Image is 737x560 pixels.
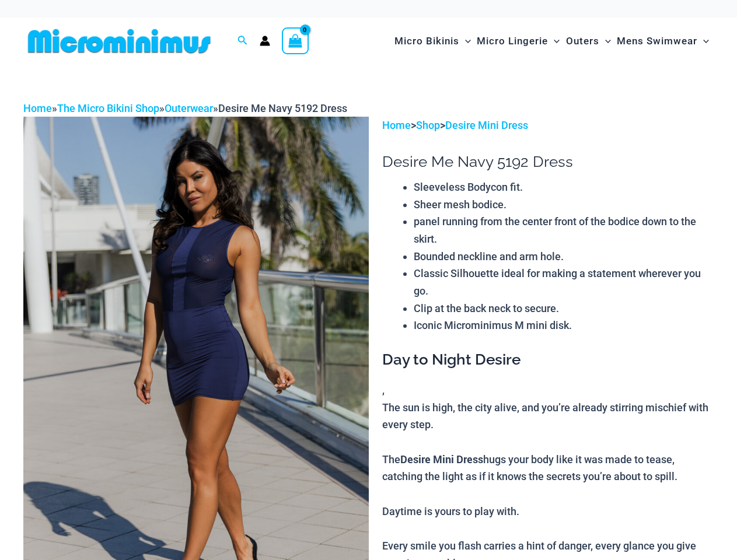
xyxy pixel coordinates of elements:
[57,102,159,114] a: The Micro Bikini Shop
[382,350,714,370] h3: Day to Night Desire
[23,102,52,114] a: Home
[566,26,599,56] span: Outers
[382,119,411,131] a: Home
[237,34,248,48] a: Search icon link
[218,102,347,114] span: Desire Me Navy 5192 Dress
[459,26,471,56] span: Menu Toggle
[445,119,528,131] a: Desire Mini Dress
[382,153,714,171] h1: Desire Me Navy 5192 Dress
[563,23,614,59] a: OutersMenu ToggleMenu Toggle
[617,26,697,56] span: Mens Swimwear
[614,23,712,59] a: Mens SwimwearMenu ToggleMenu Toggle
[414,265,714,299] li: Classic Silhouette ideal for making a statement wherever you go.
[414,317,714,334] li: Iconic Microminimus M mini disk.
[599,26,611,56] span: Menu Toggle
[390,22,714,61] nav: Site Navigation
[23,28,215,54] img: MM SHOP LOGO FLAT
[414,300,714,317] li: Clip at the back neck to secure.
[414,248,714,265] li: Bounded neckline and arm hole.
[282,27,309,54] a: View Shopping Cart, empty
[400,452,483,466] b: Desire Mini Dress
[394,26,459,56] span: Micro Bikinis
[260,36,270,46] a: Account icon link
[392,23,474,59] a: Micro BikinisMenu ToggleMenu Toggle
[474,23,563,59] a: Micro LingerieMenu ToggleMenu Toggle
[382,117,714,134] p: > >
[23,102,347,114] span: » » »
[548,26,560,56] span: Menu Toggle
[416,119,440,131] a: Shop
[697,26,709,56] span: Menu Toggle
[477,26,548,56] span: Micro Lingerie
[414,196,714,213] li: Sheer mesh bodice.
[414,178,714,196] li: Sleeveless Bodycon fit.
[165,102,213,114] a: Outerwear
[414,213,714,247] li: panel running from the center front of the bodice down to the skirt.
